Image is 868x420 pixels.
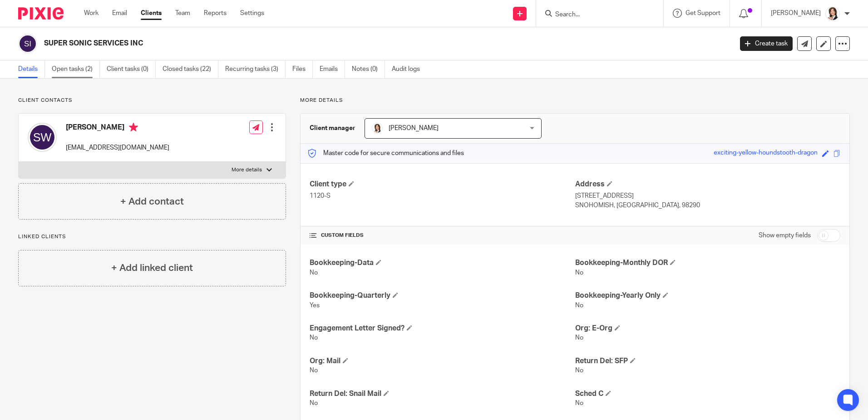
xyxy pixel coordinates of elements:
[310,302,320,309] span: Yes
[204,9,227,18] a: Reports
[759,231,811,240] label: Show empty fields
[232,166,262,174] p: More details
[389,125,439,131] span: [PERSON_NAME]
[372,123,383,134] img: BW%20Website%203%20-%20square.jpg
[141,9,162,18] a: Clients
[52,60,100,78] a: Open tasks (2)
[771,9,821,18] p: [PERSON_NAME]
[310,335,318,341] span: No
[112,9,127,18] a: Email
[554,11,636,19] input: Search
[352,60,385,78] a: Notes (0)
[18,34,37,53] img: svg%3E
[575,400,583,406] span: No
[392,60,427,78] a: Audit logs
[310,258,575,268] h4: Bookkeeping-Data
[310,367,318,374] span: No
[310,389,575,399] h4: Return Del: Snail Mail
[84,9,99,18] a: Work
[28,123,57,152] img: svg%3E
[575,324,840,333] h4: Org: E-Org
[575,356,840,366] h4: Return Del: SFP
[825,6,840,21] img: BW%20Website%203%20-%20square.jpg
[18,7,64,20] img: Pixie
[111,261,193,275] h4: + Add linked client
[310,270,318,276] span: No
[714,148,818,159] div: exciting-yellow-houndstooth-dragon
[120,195,184,209] h4: + Add contact
[575,291,840,300] h4: Bookkeeping-Yearly Only
[575,191,840,200] p: [STREET_ADDRESS]
[310,124,355,133] h3: Client manager
[320,60,345,78] a: Emails
[175,9,190,18] a: Team
[575,258,840,268] h4: Bookkeeping-Monthly DOR
[575,335,583,341] span: No
[575,180,840,189] h4: Address
[740,36,793,51] a: Create task
[310,356,575,366] h4: Org: Mail
[310,191,575,200] p: 1120-S
[129,123,138,132] i: Primary
[575,367,583,374] span: No
[310,180,575,189] h4: Client type
[310,400,318,406] span: No
[686,10,720,16] span: Get Support
[307,149,464,158] p: Master code for secure communications and files
[66,123,169,134] h4: [PERSON_NAME]
[163,60,218,78] a: Closed tasks (22)
[310,291,575,300] h4: Bookkeeping-Quarterly
[310,232,575,239] h4: CUSTOM FIELDS
[44,39,590,48] h2: SUPER SONIC SERVICES INC
[575,389,840,399] h4: Sched C
[292,60,313,78] a: Files
[310,324,575,333] h4: Engagement Letter Signed?
[225,60,286,78] a: Recurring tasks (3)
[107,60,156,78] a: Client tasks (0)
[18,97,286,104] p: Client contacts
[575,201,840,210] p: SNOHOMISH, [GEOGRAPHIC_DATA], 98290
[575,270,583,276] span: No
[575,302,583,309] span: No
[18,233,286,240] p: Linked clients
[300,97,850,104] p: More details
[18,60,45,78] a: Details
[66,143,169,152] p: [EMAIL_ADDRESS][DOMAIN_NAME]
[240,9,264,18] a: Settings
